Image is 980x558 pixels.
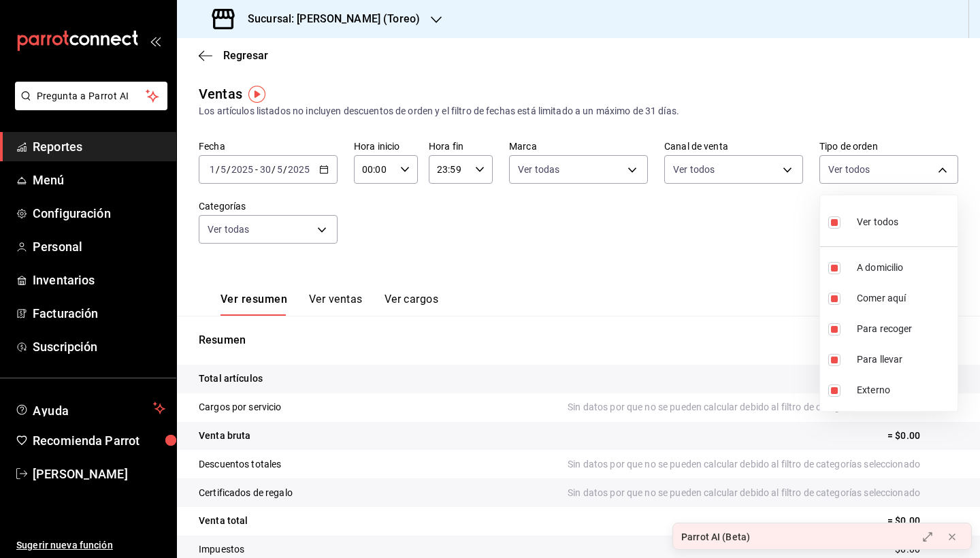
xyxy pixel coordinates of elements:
[857,352,952,367] span: Para llevar
[857,322,952,336] span: Para recoger
[857,383,952,397] span: Externo
[681,530,750,544] div: Parrot AI (Beta)
[857,215,898,229] span: Ver todos
[248,86,265,103] img: Tooltip marker
[857,261,952,275] span: A domicilio
[857,291,952,306] span: Comer aquí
